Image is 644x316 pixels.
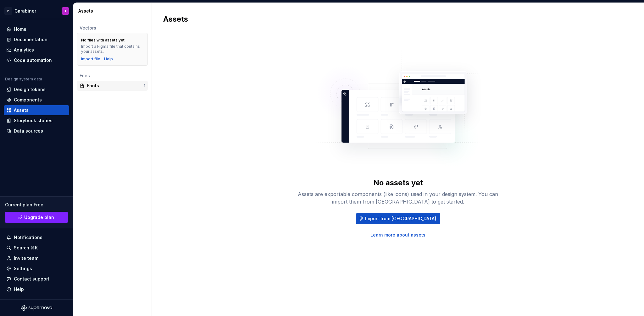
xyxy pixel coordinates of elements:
[21,305,52,311] svg: Supernova Logo
[1,4,72,18] button: PCarabinerT
[14,107,29,113] div: Assets
[4,45,69,55] a: Analytics
[14,128,43,134] div: Data sources
[14,234,42,241] div: Notifications
[80,73,145,79] div: Files
[78,8,149,14] div: Assets
[81,38,125,43] div: No files with assets yet
[4,84,69,95] a: Design tokens
[5,202,68,208] div: Current plan : Free
[4,7,12,15] div: P
[4,55,69,65] a: Code automation
[24,214,54,221] span: Upgrade plan
[81,57,100,62] button: Import file
[64,8,67,14] div: T
[14,117,53,124] div: Storybook stories
[14,286,24,292] div: Help
[163,14,625,24] h2: Assets
[14,36,47,43] div: Documentation
[14,26,26,32] div: Home
[4,274,69,284] button: Contact support
[4,264,69,274] a: Settings
[4,105,69,115] a: Assets
[4,232,69,242] button: Notifications
[14,8,36,14] div: Carabiner
[4,95,69,105] a: Components
[14,97,42,103] div: Components
[365,215,436,222] span: Import from [GEOGRAPHIC_DATA]
[80,25,145,31] div: Vectors
[4,243,69,253] button: Search ⌘K
[14,255,38,261] div: Invite team
[4,116,69,126] a: Storybook stories
[104,57,113,62] a: Help
[4,24,69,34] a: Home
[14,47,34,53] div: Analytics
[373,178,423,188] div: No assets yet
[4,35,69,45] a: Documentation
[370,232,425,238] a: Learn more about assets
[4,253,69,263] a: Invite team
[14,245,38,251] div: Search ⌘K
[81,44,144,54] div: Import a Figma file that contains your assets.
[87,83,144,89] div: Fonts
[77,81,148,91] a: Fonts1
[4,126,69,136] a: Data sources
[144,83,145,88] div: 1
[356,213,440,224] button: Import from [GEOGRAPHIC_DATA]
[14,86,46,93] div: Design tokens
[14,265,32,272] div: Settings
[5,212,68,223] a: Upgrade plan
[297,190,499,205] div: Assets are exportable components (like icons) used in your design system. You can import them fro...
[14,57,52,63] div: Code automation
[5,77,42,82] div: Design system data
[14,276,49,282] div: Contact support
[4,284,69,294] button: Help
